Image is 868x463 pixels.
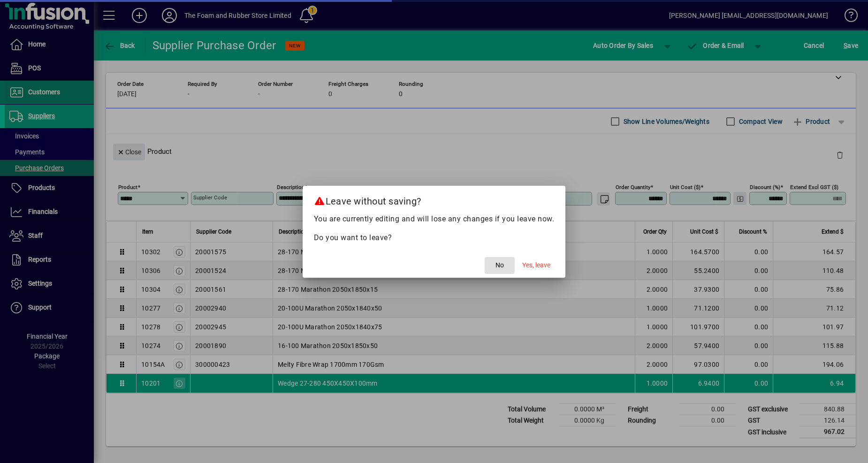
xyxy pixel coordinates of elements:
button: Yes, leave [518,257,554,274]
span: Yes, leave [522,260,550,270]
button: No [485,257,515,274]
h2: Leave without saving? [303,186,566,213]
p: Do you want to leave? [314,232,555,243]
span: No [495,260,504,270]
p: You are currently editing and will lose any changes if you leave now. [314,213,555,225]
